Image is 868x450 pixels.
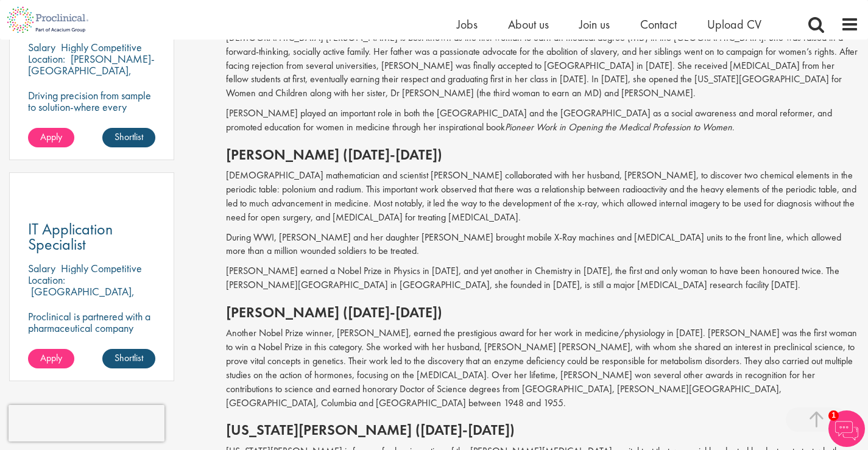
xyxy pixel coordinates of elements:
span: IT Application Specialist [28,219,113,255]
a: Apply [28,349,74,368]
p: Highly Competitive [61,261,142,275]
a: Jobs [457,16,478,32]
a: Shortlist [102,349,155,368]
h2: [PERSON_NAME] ([DATE]-[DATE]) [226,304,859,320]
img: Chatbot [828,410,865,447]
p: During WWI, [PERSON_NAME] and her daughter [PERSON_NAME] brought mobile X-Ray machines and [MEDIC... [226,231,859,259]
a: Shortlist [102,128,155,147]
span: Salary [28,261,55,275]
p: Proclinical is partnered with a pharmaceutical company seeking an IT Application Specialist to jo... [28,311,155,380]
p: [DEMOGRAPHIC_DATA] mathematician and scientist [PERSON_NAME] collaborated with her husband, [PERS... [226,169,859,224]
span: Salary [28,40,55,54]
span: Apply [40,130,62,143]
a: Apply [28,128,74,147]
p: Highly Competitive [61,40,142,54]
a: Contact [640,16,677,32]
h2: [PERSON_NAME] ([DATE]-[DATE]) [226,147,859,163]
p: Driving precision from sample to solution-where every biospecimen tells a story of innovation. [28,90,155,136]
a: Join us [579,16,610,32]
a: IT Application Specialist [28,222,155,252]
h2: [US_STATE][PERSON_NAME] ([DATE]-[DATE]) [226,422,859,438]
span: Location: [28,273,65,287]
p: [PERSON_NAME] earned a Nobel Prize in Physics in [DATE], and yet another in Chemistry in [DATE], ... [226,264,859,292]
i: Pioneer Work in Opening the Medical Profession to Women [505,121,732,133]
p: [PERSON_NAME] played an important role in both the [GEOGRAPHIC_DATA] and the [GEOGRAPHIC_DATA] as... [226,107,859,135]
span: 1 [828,410,839,421]
p: [PERSON_NAME]-[GEOGRAPHIC_DATA], [GEOGRAPHIC_DATA] [28,52,155,89]
iframe: reCAPTCHA [9,405,164,441]
p: Another Nobel Prize winner, [PERSON_NAME], earned the prestigious award for her work in medicine/... [226,326,859,410]
a: Upload CV [707,16,761,32]
p: [DEMOGRAPHIC_DATA] [PERSON_NAME] is best known as the first woman to earn an medical degree (MD) ... [226,31,859,100]
span: Location: [28,52,65,66]
a: About us [508,16,549,32]
span: Apply [40,351,62,364]
p: [GEOGRAPHIC_DATA], [GEOGRAPHIC_DATA] [28,284,135,310]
